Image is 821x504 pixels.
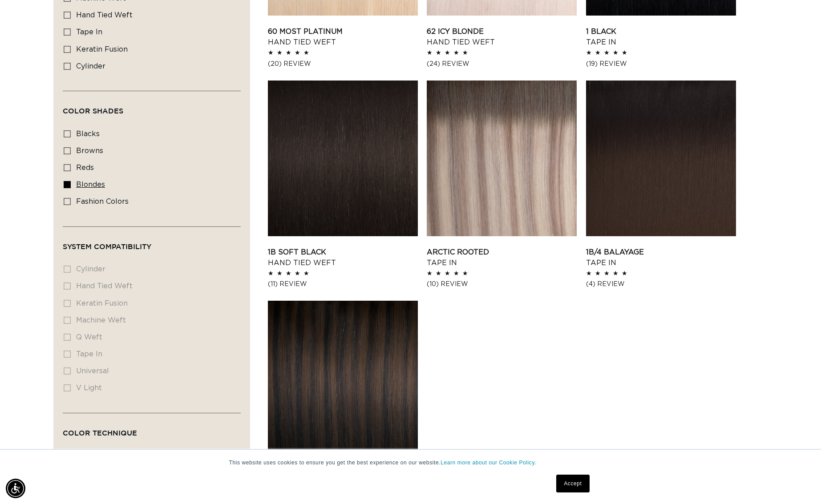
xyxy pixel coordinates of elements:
[6,479,25,498] div: Accessibility Menu
[63,242,151,250] span: System Compatibility
[441,460,536,466] a: Learn more about our Cookie Policy.
[586,26,736,48] a: 1 Black Tape In
[76,130,100,137] span: blacks
[63,413,241,445] summary: Color Technique (0 selected)
[586,247,736,268] a: 1B/4 Balayage Tape In
[63,429,137,437] span: Color Technique
[268,26,418,48] a: 60 Most Platinum Hand Tied Weft
[777,461,821,504] iframe: Chat Widget
[76,181,105,188] span: blondes
[427,26,577,48] a: 62 Icy Blonde Hand Tied Weft
[76,12,133,19] span: hand tied weft
[63,107,123,115] span: Color Shades
[76,46,128,53] span: keratin fusion
[63,91,241,123] summary: Color Shades (0 selected)
[427,247,577,268] a: Arctic Rooted Tape In
[556,475,589,492] a: Accept
[63,227,241,259] summary: System Compatibility (0 selected)
[76,147,103,154] span: browns
[76,63,105,70] span: cylinder
[76,164,94,171] span: reds
[76,28,102,36] span: tape in
[76,198,129,205] span: fashion colors
[268,247,418,268] a: 1B Soft Black Hand Tied Weft
[229,459,592,467] p: This website uses cookies to ensure you get the best experience on our website.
